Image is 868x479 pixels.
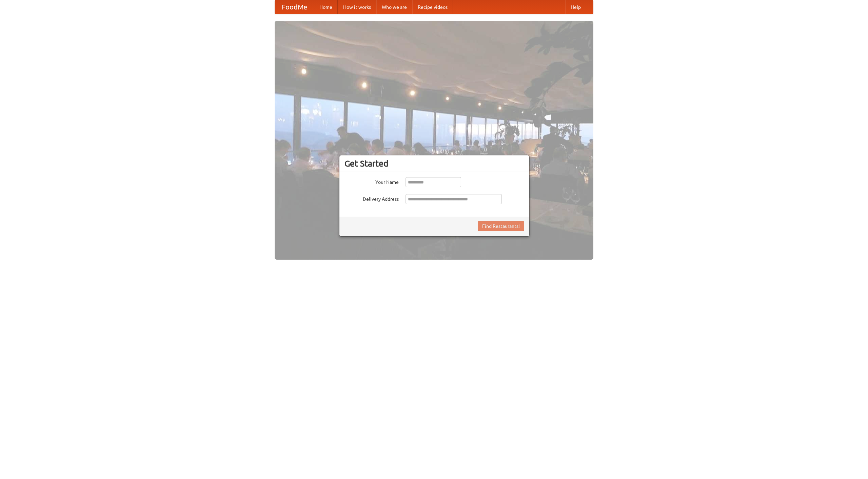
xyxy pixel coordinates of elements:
h3: Get Started [344,158,524,169]
a: How it works [338,0,376,14]
button: Find Restaurants! [478,221,524,231]
label: Delivery Address [344,194,399,202]
a: Who we are [376,0,412,14]
a: FoodMe [275,0,314,14]
label: Your Name [344,177,399,186]
a: Help [565,0,586,14]
a: Home [314,0,338,14]
a: Recipe videos [412,0,453,14]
